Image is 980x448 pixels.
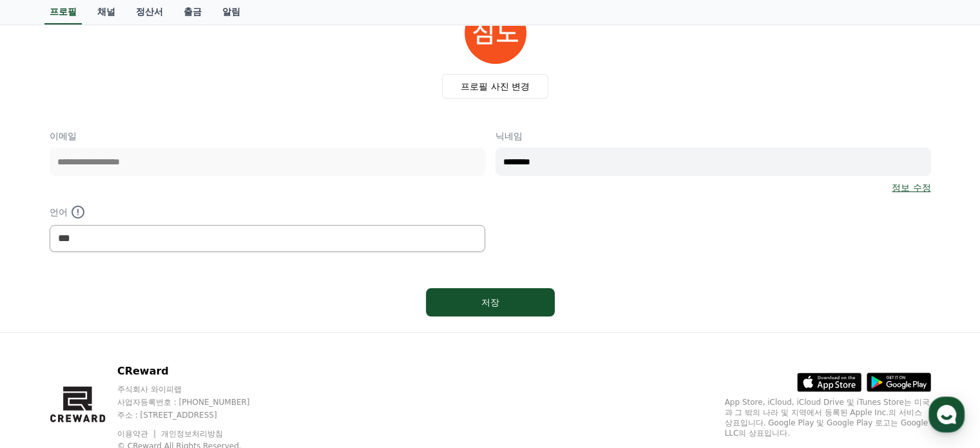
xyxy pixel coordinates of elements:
[465,2,526,64] img: profile_image
[41,360,48,371] span: 홈
[161,429,223,438] a: 개인정보처리방침
[50,130,485,142] p: 이메일
[442,74,548,99] label: 프로필 사진 변경
[166,341,247,373] a: 설정
[117,410,274,420] p: 주소 : [STREET_ADDRESS]
[117,429,158,438] a: 이용약관
[452,296,529,309] div: 저장
[117,364,274,379] p: CReward
[50,204,485,220] p: 언어
[199,360,215,371] span: 설정
[4,341,85,373] a: 홈
[725,397,931,438] p: App Store, iCloud, iCloud Drive 및 iTunes Store는 미국과 그 밖의 나라 및 지역에서 등록된 Apple Inc.의 서비스 상표입니다. Goo...
[892,181,930,194] a: 정보 수정
[117,384,274,394] p: 주식회사 와이피랩
[426,288,555,317] button: 저장
[117,397,274,407] p: 사업자등록번호 : [PHONE_NUMBER]
[495,130,931,142] p: 닉네임
[118,361,133,371] span: 대화
[85,341,166,373] a: 대화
